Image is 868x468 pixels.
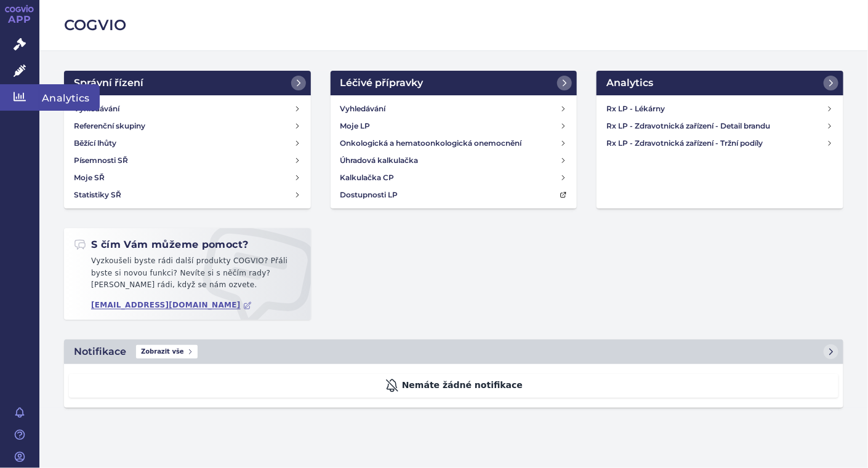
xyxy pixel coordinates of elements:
a: Analytics [597,71,843,95]
span: Zobrazit vše [136,345,198,359]
h4: Statistiky SŘ [74,189,121,201]
h4: Písemnosti SŘ [74,154,128,167]
h4: Dostupnosti LP [340,189,398,201]
h4: Vyhledávání [340,103,386,115]
a: Statistiky SŘ [69,186,306,204]
a: Správní řízení [64,71,311,95]
a: Kalkulačka CP [336,169,573,186]
a: Moje LP [336,117,573,135]
h4: Moje SŘ [74,172,105,184]
a: Rx LP - Lékárny [601,100,838,117]
span: Analytics [39,84,100,110]
a: Běžící lhůty [69,135,306,152]
h4: Onkologická a hematoonkologická onemocnění [340,137,522,149]
h4: Běžící lhůty [74,137,116,149]
div: Nemáte žádné notifikace [69,374,838,398]
a: [EMAIL_ADDRESS][DOMAIN_NAME] [91,301,252,310]
a: Rx LP - Zdravotnická zařízení - Tržní podíly [601,135,838,152]
a: Vyhledávání [69,100,306,117]
h4: Kalkulačka CP [340,172,395,184]
p: Vyzkoušeli byste rádi další produkty COGVIO? Přáli byste si novou funkci? Nevíte si s něčím rady?... [74,255,301,296]
a: NotifikaceZobrazit vše [64,339,843,364]
h4: Rx LP - Zdravotnická zařízení - Tržní podíly [606,137,826,149]
h4: Referenční skupiny [74,120,145,132]
h2: COGVIO [64,15,843,36]
h2: Léčivé přípravky [340,76,424,90]
a: Léčivé přípravky [331,71,577,95]
a: Referenční skupiny [69,117,306,135]
a: Onkologická a hematoonkologická onemocnění [336,135,573,152]
h4: Moje LP [340,120,371,132]
h4: Rx LP - Lékárny [606,103,826,115]
h2: Notifikace [74,344,126,359]
h2: S čím Vám můžeme pomoct? [74,238,249,252]
a: Moje SŘ [69,169,306,186]
a: Písemnosti SŘ [69,152,306,169]
h2: Správní řízení [74,76,143,90]
a: Dostupnosti LP [336,186,573,204]
a: Rx LP - Zdravotnická zařízení - Detail brandu [601,117,838,135]
h4: Rx LP - Zdravotnická zařízení - Detail brandu [606,120,826,132]
a: Úhradová kalkulačka [336,152,573,169]
a: Vyhledávání [336,100,573,117]
h2: Analytics [606,76,653,90]
h4: Úhradová kalkulačka [340,154,419,167]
